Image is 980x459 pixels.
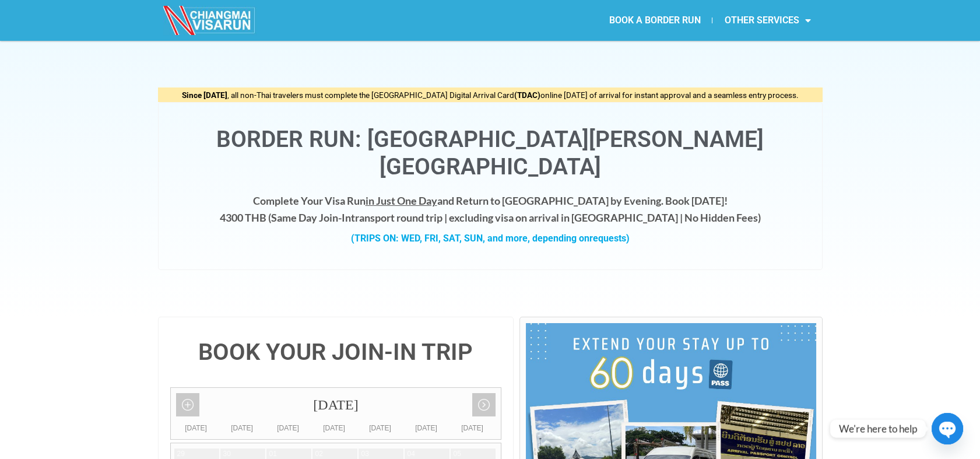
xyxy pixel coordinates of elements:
div: [DATE] [171,388,501,422]
span: in Just One Day [366,194,437,207]
div: 03 [361,449,369,459]
strong: (TDAC) [514,90,540,100]
h4: BOOK YOUR JOIN-IN TRIP [170,341,502,364]
h4: Complete Your Visa Run and Return to [GEOGRAPHIC_DATA] by Evening. Book [DATE]! 4300 THB ( transp... [170,192,810,226]
div: [DATE] [311,422,357,434]
strong: (TRIPS ON: WED, FRI, SAT, SUN, and more, depending on [351,233,630,244]
div: [DATE] [219,422,265,434]
div: [DATE] [173,422,219,434]
div: 29 [177,449,185,459]
div: 01 [269,449,277,459]
a: OTHER SERVICES [712,7,822,34]
h1: Border Run: [GEOGRAPHIC_DATA][PERSON_NAME][GEOGRAPHIC_DATA] [170,126,810,181]
span: requests) [589,233,630,244]
nav: Menu [490,7,822,34]
div: 30 [223,449,231,459]
div: [DATE] [449,422,496,434]
div: 02 [315,449,323,459]
strong: Same Day Join-In [271,211,351,224]
div: [DATE] [403,422,449,434]
div: [DATE] [265,422,311,434]
span: , all non-Thai travelers must complete the [GEOGRAPHIC_DATA] Digital Arrival Card online [DATE] o... [182,90,799,100]
strong: Since [DATE] [182,90,227,100]
div: 04 [408,449,415,459]
a: BOOK A BORDER RUN [597,7,712,34]
div: 05 [454,449,461,459]
div: [DATE] [357,422,403,434]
